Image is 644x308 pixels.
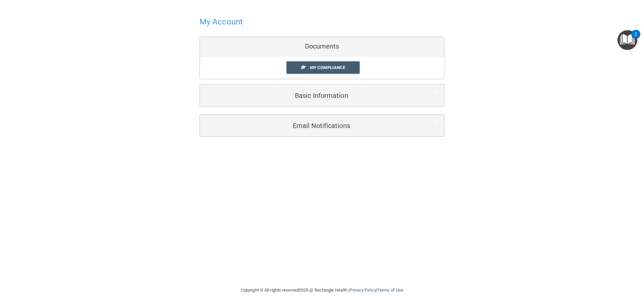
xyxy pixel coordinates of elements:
[350,288,376,293] a: Privacy Policy
[200,37,444,56] div: Documents
[205,118,439,133] a: Email Notifications
[205,92,419,99] h5: Basic Information
[200,17,243,26] h4: My Account
[205,88,439,103] a: Basic Information
[635,34,637,43] div: 2
[310,65,345,70] span: My Compliance
[618,30,637,50] button: Open Resource Center, 2 new notifications
[205,122,419,129] h5: Email Notifications
[377,288,403,293] a: Terms of Use
[200,280,444,301] div: Copyright © All rights reserved 2025 @ Rectangle Health | |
